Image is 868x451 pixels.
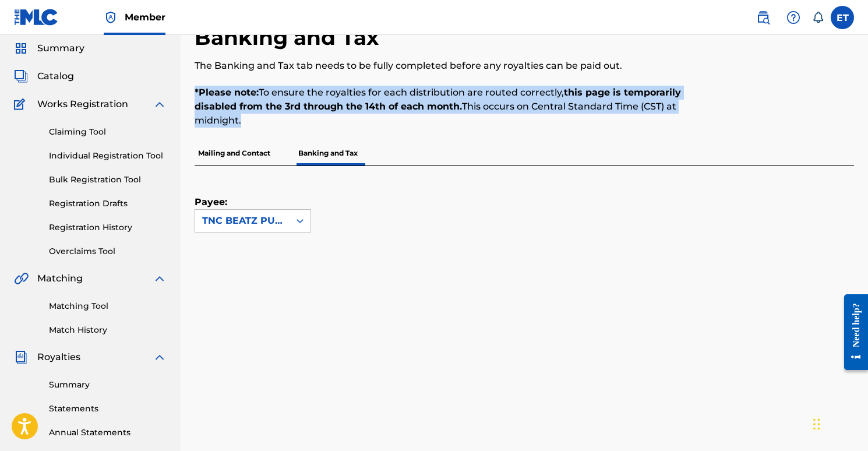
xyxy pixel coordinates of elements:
img: Catalog [14,69,28,83]
img: MLC Logo [14,9,59,26]
a: Registration Drafts [49,198,167,210]
img: expand [153,272,167,286]
span: Summary [37,41,84,55]
a: Claiming Tool [49,126,167,138]
p: Banking and Tax [295,141,361,165]
a: Matching Tool [49,300,167,312]
div: User Menu [831,6,854,29]
div: TNC BEATZ PUBLISHING [202,214,283,228]
p: To ensure the royalties for each distribution are routed correctly, This occurs on Central Standa... [195,86,703,128]
img: Top Rightsholder [104,10,118,24]
img: Royalties [14,350,28,364]
a: Statements [49,403,167,415]
h2: Banking and Tax [195,24,384,51]
label: Payee: [195,195,253,209]
div: Sohbet Aracı [810,395,868,451]
img: Matching [14,272,29,286]
a: CatalogCatalog [14,69,74,83]
img: search [756,10,770,24]
div: Help [782,6,805,29]
a: Bulk Registration Tool [49,174,167,186]
iframe: Chat Widget [810,395,868,451]
a: Individual Registration Tool [49,150,167,162]
img: expand [153,97,167,111]
iframe: Resource Center [835,286,868,379]
strong: *Please note: [195,87,259,98]
p: The Banking and Tax tab needs to be fully completed before any royalties can be paid out. [195,59,703,73]
div: Notifications [812,12,824,23]
a: Public Search [751,6,775,29]
span: Catalog [37,69,74,83]
img: expand [153,350,167,364]
a: SummarySummary [14,41,84,55]
div: Sürükle [813,407,820,442]
a: Overclaims Tool [49,245,167,258]
a: Annual Statements [49,427,167,439]
a: Match History [49,324,167,336]
img: Works Registration [14,97,29,111]
span: Matching [37,272,83,286]
img: Summary [14,41,28,55]
a: Registration History [49,221,167,234]
a: Summary [49,379,167,391]
span: Works Registration [37,97,128,111]
p: Mailing and Contact [195,141,274,165]
span: Royalties [37,350,80,364]
img: help [786,10,800,24]
span: Member [125,10,165,24]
